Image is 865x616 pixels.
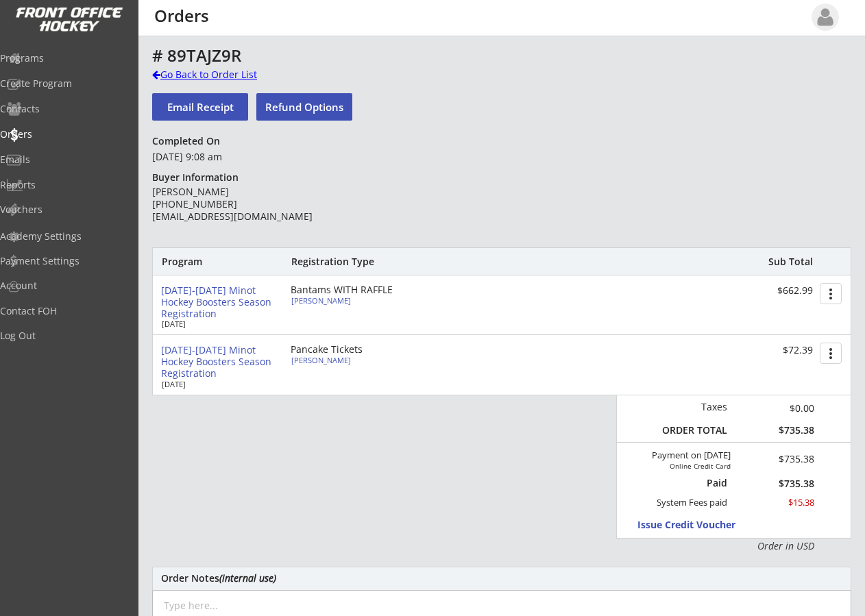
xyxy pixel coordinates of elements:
[152,171,245,184] div: Buyer Information
[737,401,814,415] div: $0.00
[653,462,731,470] div: Online Credit Card
[737,497,814,508] div: $15.38
[820,283,842,304] button: more_vert
[256,93,352,121] button: Refund Options
[748,454,814,464] div: $735.38
[152,47,809,64] div: # 89TAJZ9R
[152,93,248,121] button: Email Receipt
[644,497,727,508] div: System Fees paid
[162,256,236,268] div: Program
[161,285,280,319] div: [DATE]-[DATE] Minot Hockey Boosters Season Registration
[152,135,226,147] div: Completed On
[162,320,271,328] div: [DATE]
[656,401,727,413] div: Taxes
[737,479,814,489] div: $735.38
[664,477,727,489] div: Paid
[753,256,813,268] div: Sub Total
[291,356,444,364] div: [PERSON_NAME]
[656,424,727,436] div: ORDER TOTAL
[637,516,764,534] button: Issue Credit Voucher
[161,573,842,583] div: Order Notes
[152,186,350,223] div: [PERSON_NAME] [PHONE_NUMBER] [EMAIL_ADDRESS][DOMAIN_NAME]
[162,380,271,388] div: [DATE]
[291,285,448,295] div: Bantams WITH RAFFLE
[656,539,814,553] div: Order in USD
[622,450,731,461] div: Payment on [DATE]
[152,150,350,164] div: [DATE] 9:08 am
[152,68,293,82] div: Go Back to Order List
[161,345,280,379] div: [DATE]-[DATE] Minot Hockey Boosters Season Registration
[219,571,276,584] em: (internal use)
[737,424,814,436] div: $735.38
[291,345,448,354] div: Pancake Tickets
[291,297,444,304] div: [PERSON_NAME]
[728,345,813,356] div: $72.39
[728,285,813,297] div: $662.99
[291,256,448,268] div: Registration Type
[820,343,842,364] button: more_vert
